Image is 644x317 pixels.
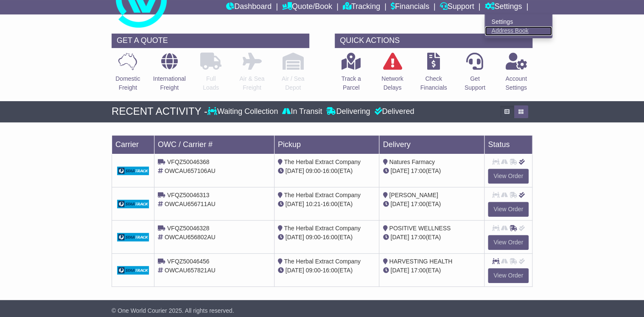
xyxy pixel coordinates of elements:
span: The Herbal Extract Company [284,258,361,265]
span: 16:00 [322,201,337,207]
td: Status [484,135,532,154]
span: [DATE] [286,234,304,241]
a: Address Book [485,26,552,36]
a: Settings [485,17,552,26]
span: VFQZ50046368 [167,158,210,165]
span: OWCAU656711AU [165,201,216,207]
p: Get Support [465,74,485,92]
span: [DATE] [286,201,304,207]
span: 17:00 [411,201,426,207]
a: View Order [488,202,529,217]
p: Domestic Freight [115,74,140,92]
span: 09:00 [306,167,321,174]
div: (ETA) [383,200,481,209]
div: (ETA) [383,167,481,175]
a: NetworkDelays [381,52,403,97]
p: Check Financials [420,74,447,92]
img: GetCarrierServiceDarkLogo [117,266,149,275]
div: Delivered [372,107,414,116]
p: Network Delays [381,74,403,92]
div: - (ETA) [278,167,376,175]
div: Quote/Book [484,14,552,38]
span: © One World Courier 2025. All rights reserved. [112,307,234,314]
span: 17:00 [411,167,426,174]
a: View Order [488,235,529,250]
p: International Freight [153,74,186,92]
p: Account Settings [505,74,527,92]
div: GET A QUOTE [112,34,309,48]
span: VFQZ50046456 [167,258,210,265]
td: OWC / Carrier # [154,135,274,154]
span: VFQZ50046313 [167,192,210,198]
img: GetCarrierServiceDarkLogo [117,233,149,241]
div: (ETA) [383,266,481,275]
span: The Herbal Extract Company [284,225,361,232]
span: OWCAU657821AU [165,267,216,274]
td: Carrier [112,135,154,154]
span: 17:00 [411,234,426,241]
td: Delivery [379,135,484,154]
td: Pickup [274,135,379,154]
span: 09:00 [306,234,321,241]
div: - (ETA) [278,233,376,242]
div: Delivering [324,107,372,116]
span: 16:00 [322,267,337,274]
a: View Order [488,169,529,184]
p: Full Loads [200,74,221,92]
a: InternationalFreight [153,52,186,97]
div: Waiting Collection [207,107,280,116]
img: GetCarrierServiceDarkLogo [117,200,149,208]
div: - (ETA) [278,200,376,209]
span: OWCAU656802AU [165,234,216,241]
span: The Herbal Extract Company [284,192,361,198]
div: RECENT ACTIVITY - [112,105,207,118]
span: 16:00 [322,234,337,241]
span: Natures Farmacy [389,158,434,165]
span: POSITIVE WELLNESS [389,225,451,232]
span: [DATE] [286,167,304,174]
p: Air / Sea Depot [282,74,305,92]
a: GetSupport [464,52,486,97]
span: [DATE] [390,234,409,241]
div: - (ETA) [278,266,376,275]
span: HARVESTING HEALTH [389,258,452,265]
span: [DATE] [390,167,409,174]
span: 17:00 [411,267,426,274]
p: Air & Sea Freight [239,74,264,92]
span: 16:00 [322,167,337,174]
span: 10:21 [306,201,321,207]
div: QUICK ACTIONS [335,34,532,48]
span: [DATE] [286,267,304,274]
a: DomesticFreight [115,52,140,97]
span: The Herbal Extract Company [284,158,361,165]
span: [DATE] [390,267,409,274]
a: CheckFinancials [420,52,447,97]
a: Track aParcel [341,52,361,97]
div: FROM OUR SUPPORT [112,304,532,317]
div: (ETA) [383,233,481,242]
span: VFQZ50046328 [167,225,210,232]
span: OWCAU657106AU [165,167,216,174]
span: 09:00 [306,267,321,274]
img: GetCarrierServiceDarkLogo [117,167,149,175]
a: View Order [488,268,529,283]
p: Track a Parcel [342,74,361,92]
span: [PERSON_NAME] [389,192,438,198]
a: AccountSettings [505,52,527,97]
div: In Transit [280,107,324,116]
span: [DATE] [390,201,409,207]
